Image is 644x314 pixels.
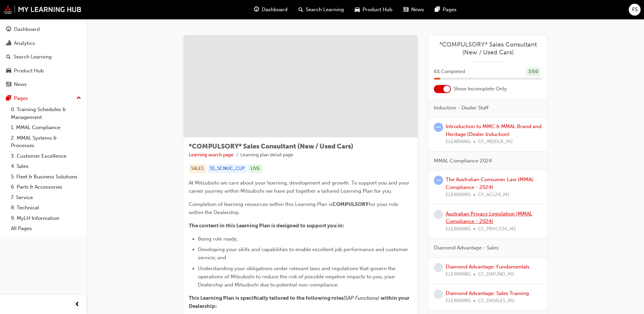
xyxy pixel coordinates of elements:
a: Search Learning [3,51,84,63]
span: Induction - Dealer Staff [434,104,489,112]
span: At Mitsubishi we care about your learning, development and growth. To support you and your career... [189,180,411,194]
span: guage-icon [254,5,259,14]
a: Learning search page [189,152,234,158]
span: Diamond Advantage - Sales [434,244,499,252]
a: Diamond Advantage: Sales Training [446,290,529,296]
span: CF_PRVCY24_M1 [478,225,516,233]
div: Search Learning [14,53,52,61]
span: pages-icon [6,95,11,102]
span: CF_INDDLR_M2 [478,138,513,146]
span: The content in this Learning Plan is designed to support you in: [189,223,344,229]
span: CF_ACL24_M1 [478,191,510,199]
span: learningRecordVerb_NONE-icon [434,210,443,219]
span: search-icon [298,5,303,14]
span: ELEARNING [446,191,471,199]
div: News [14,81,27,88]
a: 2. MMAL Systems & Processes [8,133,84,151]
a: Analytics [3,37,84,50]
span: Being role ready; [198,236,238,242]
span: Pages [443,6,457,14]
a: 1. MMAL Compliance [8,122,84,133]
a: The Australian Consumer Law (MMAL Compliance - 2024) [446,176,534,190]
li: Learning plan detail page [240,151,293,159]
span: news-icon [403,5,408,14]
a: 7. Service [8,192,84,203]
span: News [411,6,424,14]
span: Completion of learning resources within this Learning Plan is [189,201,332,207]
span: Understanding your obligations under relevant laws and regulations that govern the operations of ... [198,265,397,288]
div: SALES [189,164,206,173]
a: News [3,78,84,91]
div: LIVE [248,164,262,173]
a: Product Hub [3,65,84,77]
span: MMAL Compliance 2024 [434,157,492,165]
span: learningRecordVerb_NONE-icon [434,290,443,299]
a: 8. Technical [8,203,84,213]
span: CF_DASALES_M2 [478,297,515,305]
span: within your Dealership: [189,295,410,309]
div: Pages [14,94,28,102]
span: Dashboard [262,6,288,14]
span: up-icon [76,94,81,103]
span: pages-icon [435,5,440,14]
span: ELEARNING [446,271,471,278]
span: news-icon [6,82,11,88]
span: ELEARNING [446,138,471,146]
span: CF_DAFUND_M1 [478,271,514,278]
a: All Pages [8,223,84,234]
a: car-iconProduct Hub [349,3,398,17]
span: learningRecordVerb_NONE-icon [434,263,443,272]
span: car-icon [6,68,11,74]
a: Australian Privacy Legislation (MMAL Compliance - 2024) [446,211,532,225]
a: 6. Parts & Accessories [8,182,84,192]
span: COMPULSORY [332,201,369,207]
span: Product Hub [363,6,392,14]
div: Dashboard [14,25,40,33]
a: 5. Fleet & Business Solutions [8,172,84,182]
button: FS [629,4,641,16]
button: Pages [3,92,84,105]
span: ELEARNING [446,225,471,233]
span: Show Incomplete Only [454,85,507,93]
div: Product Hub [14,67,44,75]
a: 0. Training Schedules & Management [8,104,84,122]
img: mmal [3,5,81,14]
span: FS [632,6,638,14]
span: learningRecordVerb_ATTEMPT-icon [434,176,443,185]
span: This Learning Plan is specifically tailored to the following roles [189,295,344,301]
span: Search Learning [306,6,344,14]
a: Dashboard [3,23,84,36]
span: learningRecordVerb_ATTEMPT-icon [434,123,443,132]
span: for your role within the Dealership. [189,201,400,215]
span: guage-icon [6,27,11,33]
a: search-iconSearch Learning [293,3,349,17]
a: 9. MyLH Information [8,213,84,224]
span: car-icon [355,5,360,14]
span: 6 % Completed [434,68,465,76]
div: 3 / 50 [526,67,540,76]
a: 4. Sales [8,161,84,172]
span: chart-icon [6,40,11,47]
a: 3. Customer Excellence [8,151,84,161]
a: Introduction to MMC & MMAL Brand and Heritage (Dealer Induction) [446,123,541,137]
span: *COMPULSORY* Sales Consultant (New / Used Cars) [189,142,353,150]
button: DashboardAnalyticsSearch LearningProduct HubNews [3,22,84,92]
a: guage-iconDashboard [249,3,293,17]
div: Analytics [14,39,35,47]
span: prev-icon [75,300,80,309]
a: news-iconNews [398,3,429,17]
span: (SAP Functions) [344,295,379,301]
a: pages-iconPages [429,3,462,17]
a: Diamond Advantage: Fundamentals [446,264,530,270]
span: Developing your skills and capabilities to enable excellent job performance and customer service;... [198,246,409,261]
div: SS_SCNUC_CLP [207,164,247,173]
span: ELEARNING [446,297,471,305]
a: *COMPULSORY* Sales Consultant (New / Used Cars) [434,41,542,56]
span: search-icon [6,54,11,60]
